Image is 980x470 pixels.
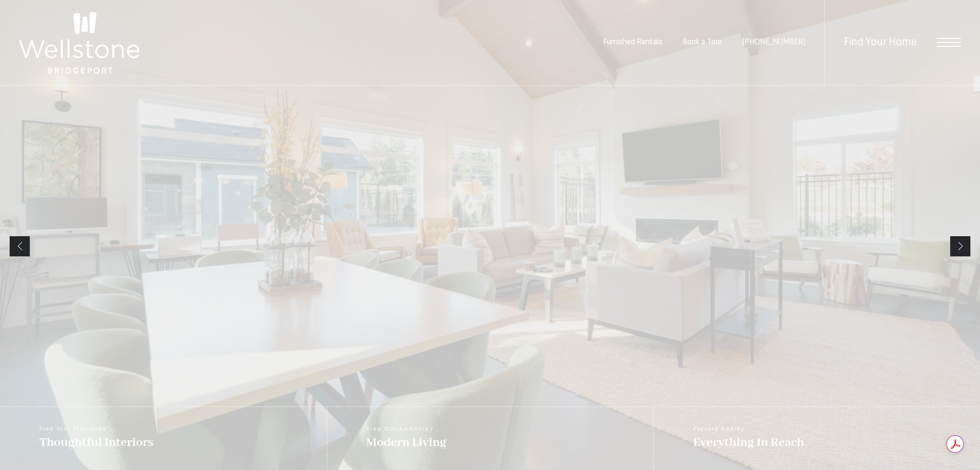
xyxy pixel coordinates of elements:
[366,426,447,432] span: View Our Amenities
[693,434,804,451] span: Everything In Reach
[10,236,30,256] a: Previous
[653,407,980,470] a: Explore Nearby
[937,38,961,47] button: Open Menu
[693,426,804,432] span: Explore Nearby
[682,38,722,46] a: Book a Tour
[742,38,805,46] a: Call Us at (253) 642-8681
[39,426,153,432] span: Find Your Floorplan
[603,38,662,46] a: Furnished Rentals
[19,12,139,74] img: Wellstone
[742,38,805,46] span: [PHONE_NUMBER]
[950,236,970,256] a: Next
[844,37,917,48] a: Find Your Home
[39,434,153,451] span: Thoughtful Interiors
[366,434,447,451] span: Modern Living
[327,407,654,470] a: View Our Amenities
